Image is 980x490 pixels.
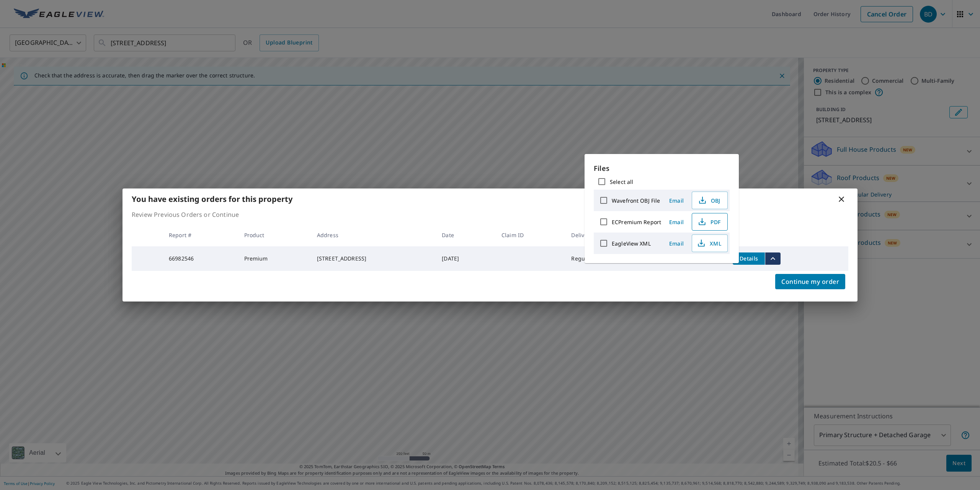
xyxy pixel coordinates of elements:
span: Continue my order [781,276,839,287]
th: Delivery [565,224,632,246]
button: filesDropdownBtn-66982546 [765,252,781,265]
th: Date [436,224,495,246]
th: Claim ID [495,224,565,246]
label: Select all [610,178,633,185]
button: Email [664,195,689,206]
label: ECPremium Report [612,218,661,226]
span: OBJ [697,196,721,205]
button: XML [692,234,728,252]
span: Email [667,197,686,204]
button: detailsBtn-66982546 [733,252,765,265]
div: [STREET_ADDRESS] [317,255,430,262]
button: PDF [692,213,728,231]
button: Email [664,216,689,228]
td: Premium [238,246,311,271]
label: Wavefront OBJ File [612,197,660,204]
td: [DATE] [436,246,495,271]
b: You have existing orders for this property [132,194,292,204]
span: Email [667,218,686,226]
label: EagleView XML [612,240,651,247]
span: PDF [697,217,721,226]
button: Continue my order [775,274,845,289]
p: Files [594,163,730,174]
td: 66982546 [163,246,238,271]
td: Regular [565,246,632,271]
span: XML [697,239,721,248]
span: Email [667,240,686,247]
th: Address [311,224,436,246]
button: Email [664,238,689,249]
p: Review Previous Orders or Continue [132,210,848,219]
th: Report # [163,224,238,246]
button: OBJ [692,192,728,209]
span: Details [737,255,760,262]
th: Product [238,224,311,246]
